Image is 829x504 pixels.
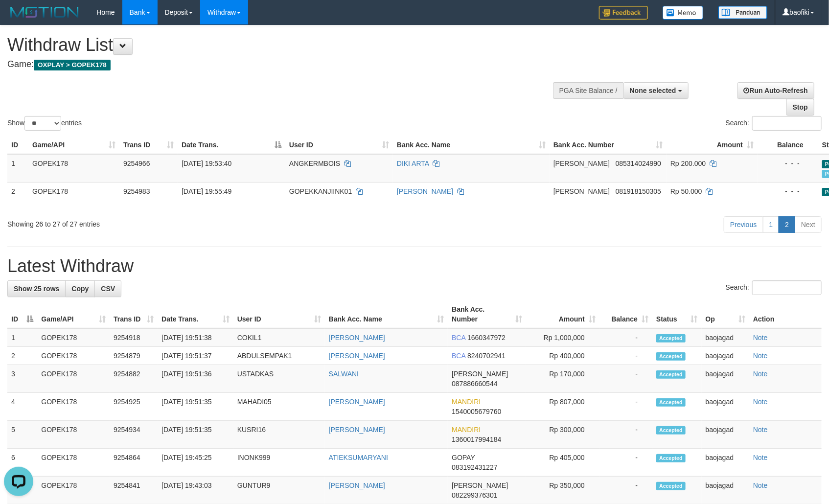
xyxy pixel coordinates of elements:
[752,280,822,295] input: Search:
[550,136,667,154] th: Bank Acc. Number: activate to sort column ascending
[289,160,340,167] span: ANGKERMBOIS
[393,136,550,154] th: Bank Acc. Name: activate to sort column ascending
[329,454,388,461] a: ATIEKSUMARYANI
[656,398,686,407] span: Accepted
[753,481,768,489] a: Note
[233,347,325,365] td: ABDULSEMPAK1
[599,347,652,365] td: -
[397,160,429,167] a: DIKI ARTA
[123,160,150,167] span: 9254966
[753,370,768,378] a: Note
[623,82,689,99] button: None selected
[158,393,233,421] td: [DATE] 19:51:35
[158,328,233,347] td: [DATE] 19:51:38
[452,435,501,443] span: Copy 1360017994184 to clipboard
[452,334,465,342] span: BCA
[182,187,231,195] span: [DATE] 19:55:49
[726,116,822,131] label: Search:
[178,136,285,154] th: Date Trans.: activate to sort column descending
[737,82,814,99] a: Run Auto-Refresh
[702,328,749,347] td: baojagad
[7,215,338,229] div: Showing 26 to 27 of 27 entries
[110,328,158,347] td: 9254918
[702,300,749,328] th: Op: activate to sort column ascending
[233,449,325,477] td: INONK999
[753,398,768,406] a: Note
[7,182,28,212] td: 2
[110,300,158,328] th: Trans ID: activate to sort column ascending
[37,449,110,477] td: GOPEK178
[37,421,110,449] td: GOPEK178
[448,300,526,328] th: Bank Acc. Number: activate to sort column ascending
[7,5,82,20] img: MOTION_logo.png
[158,365,233,393] td: [DATE] 19:51:36
[667,136,758,154] th: Amount: activate to sort column ascending
[452,398,481,406] span: MANDIRI
[656,334,686,343] span: Accepted
[28,154,119,183] td: GOPEK178
[7,256,822,276] h1: Latest Withdraw
[652,300,702,328] th: Status: activate to sort column ascending
[71,285,89,293] span: Copy
[763,216,780,233] a: 1
[752,116,822,131] input: Search:
[467,352,506,360] span: Copy 8240702941 to clipboard
[718,6,767,19] img: panduan.png
[7,35,543,55] h1: Withdraw List
[526,449,599,477] td: Rp 405,000
[7,116,82,131] label: Show entries
[761,186,814,196] div: - - -
[656,352,686,361] span: Accepted
[7,136,28,154] th: ID
[753,454,768,461] a: Note
[37,347,110,365] td: GOPEK178
[599,328,652,347] td: -
[761,159,814,168] div: - - -
[37,328,110,347] td: GOPEK178
[452,352,465,360] span: BCA
[452,463,497,471] span: Copy 083192431227 to clipboard
[233,328,325,347] td: COKIL1
[7,60,543,69] h4: Game:
[119,136,178,154] th: Trans ID: activate to sort column ascending
[7,365,37,393] td: 3
[4,4,33,33] button: Open LiveChat chat widget
[553,160,610,167] span: [PERSON_NAME]
[94,280,121,297] a: CSV
[37,393,110,421] td: GOPEK178
[452,380,497,388] span: Copy 087886660544 to clipboard
[599,421,652,449] td: -
[452,454,475,461] span: GOPAY
[663,6,704,20] img: Button%20Memo.svg
[7,328,37,347] td: 1
[329,352,385,360] a: [PERSON_NAME]
[28,136,119,154] th: Game/API: activate to sort column ascending
[753,426,768,434] a: Note
[452,370,508,378] span: [PERSON_NAME]
[724,216,763,233] a: Previous
[110,421,158,449] td: 9254934
[630,87,676,94] span: None selected
[452,491,497,499] span: Copy 082299376301 to clipboard
[397,187,453,195] a: [PERSON_NAME]
[526,328,599,347] td: Rp 1,000,000
[795,216,822,233] a: Next
[24,116,61,131] select: Showentries
[702,347,749,365] td: baojagad
[753,352,768,360] a: Note
[182,160,231,167] span: [DATE] 19:53:40
[101,285,115,293] span: CSV
[7,280,66,297] a: Show 25 rows
[325,300,448,328] th: Bank Acc. Name: activate to sort column ascending
[37,300,110,328] th: Game/API: activate to sort column ascending
[616,187,661,195] span: Copy 081918150305 to clipboard
[702,393,749,421] td: baojagad
[7,449,37,477] td: 6
[452,408,501,415] span: Copy 1540005679760 to clipboard
[14,285,59,293] span: Show 25 rows
[110,449,158,477] td: 9254864
[329,370,359,378] a: SALWANI
[526,347,599,365] td: Rp 400,000
[553,187,610,195] span: [PERSON_NAME]
[599,365,652,393] td: -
